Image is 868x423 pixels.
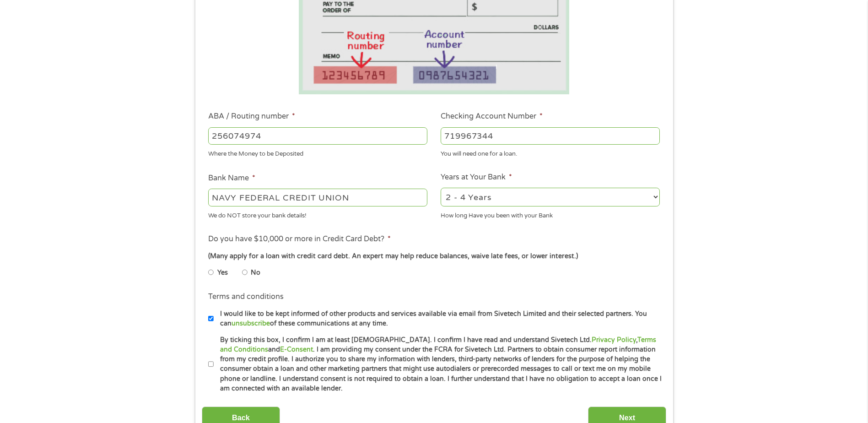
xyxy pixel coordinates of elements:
[214,335,663,394] label: By ticking this box, I confirm I am at least [DEMOGRAPHIC_DATA]. I confirm I have read and unders...
[208,112,295,121] label: ABA / Routing number
[208,208,427,220] div: We do NOT store your bank details!
[441,173,512,182] label: Years at Your Bank
[220,336,656,353] a: Terms and Conditions
[441,112,543,121] label: Checking Account Number
[208,146,427,159] div: Where the Money to be Deposited
[441,127,660,145] input: 345634636
[208,251,659,261] div: (Many apply for a loan with credit card debt. An expert may help reduce balances, waive late fees...
[217,268,228,278] label: Yes
[441,146,660,159] div: You will need one for a loan.
[208,292,284,302] label: Terms and conditions
[208,174,255,183] label: Bank Name
[208,234,391,244] label: Do you have $10,000 or more in Credit Card Debt?
[214,309,663,329] label: I would like to be kept informed of other products and services available via email from Sivetech...
[208,127,427,145] input: 263177916
[280,346,313,353] a: E-Consent
[251,268,260,278] label: No
[592,336,636,344] a: Privacy Policy
[441,208,660,220] div: How long Have you been with your Bank
[232,320,270,327] a: unsubscribe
